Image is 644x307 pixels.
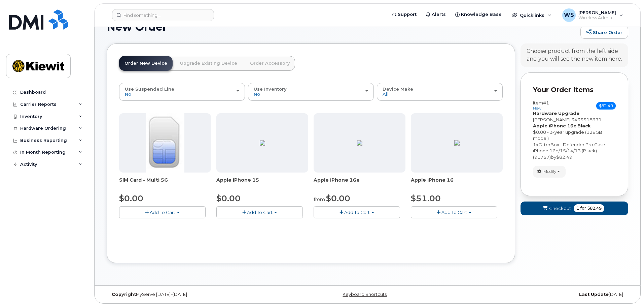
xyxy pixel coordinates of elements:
span: #1 [543,100,549,105]
span: [PERSON_NAME] [578,10,616,15]
span: Support [398,11,417,18]
div: Apple iPhone 16e [314,177,405,190]
span: Add To Cart [247,210,273,215]
button: Modify [533,166,566,178]
button: Checkout 1 for $82.49 [521,202,628,215]
small: from [314,196,325,203]
strong: Last Update [579,292,609,297]
span: $0.00 [119,193,143,203]
span: for [579,205,587,211]
strong: Hardware Upgrade [533,111,579,116]
span: Checkout [549,205,571,212]
img: 96FE4D95-2934-46F2-B57A-6FE1B9896579.png [260,140,265,146]
div: $0.00 - 3-year upgrade (128GB model) [533,129,616,142]
span: $82.49 [587,205,602,211]
span: Add To Cart [150,210,175,215]
button: Use Inventory No [248,83,374,100]
strong: Copyright [112,292,136,297]
img: BB80DA02-9C0E-4782-AB1B-B1D93CAC2204.png [357,140,362,146]
span: Add To Cart [441,210,467,215]
span: 1 [576,205,579,211]
a: Support [387,8,421,21]
a: Upgrade Existing Device [175,56,243,71]
button: Device Make All [377,83,503,100]
button: Add To Cart [314,206,400,218]
span: No [125,91,131,97]
div: Apple iPhone 15 [216,177,308,190]
iframe: Messenger Launcher [615,278,639,302]
img: 1AD8B381-DE28-42E7-8D9B-FF8D21CC6502.png [454,140,460,146]
span: Use Inventory [254,86,287,92]
input: Find something... [112,9,214,21]
strong: Apple iPhone 16e [533,123,576,128]
span: $51.00 [411,193,441,203]
span: $0.00 [326,193,350,203]
span: Alerts [432,11,446,18]
a: Order Accessory [245,56,295,71]
h1: New Order [107,21,577,33]
span: Quicklinks [520,12,544,18]
a: Alerts [421,8,451,21]
div: x by [533,142,616,160]
h3: Item [533,100,549,110]
span: WS [564,11,574,19]
p: Your Order Items [533,85,616,95]
button: Add To Cart [411,206,497,218]
button: Add To Cart [119,206,206,218]
span: [PERSON_NAME] [533,117,570,122]
span: OtterBox - Defender Pro Case iPhone 16e/15/14/13 (Black) (91757) [533,142,605,160]
span: All [383,91,389,97]
img: 00D627D4-43E9-49B7-A367-2C99342E128C.jpg [146,113,184,173]
span: Device Make [383,86,413,92]
div: Choose product from the left side and you will see the new item here. [527,48,622,63]
strong: Black [577,123,591,128]
span: Use Suspended Line [125,86,174,92]
div: Quicklinks [507,8,556,22]
span: Add To Cart [344,210,370,215]
a: Order New Device [119,56,173,71]
div: MyServe [DATE]–[DATE] [107,292,281,297]
div: Apple iPhone 16 [411,177,503,190]
span: $0.00 [216,193,241,203]
a: Share Order [580,26,628,39]
span: Modify [543,168,557,175]
a: Keyboard Shortcuts [343,292,387,297]
span: 3435518971 [571,117,602,122]
div: SIM Card - Multi 5G [119,177,211,190]
a: Knowledge Base [451,8,506,21]
span: No [254,91,260,97]
span: $82.49 [556,154,572,160]
button: Add To Cart [216,206,303,218]
span: Wireless Admin [578,15,616,21]
span: $82.49 [596,102,616,110]
span: 1 [533,142,536,147]
div: William Sansom [558,8,628,22]
span: Knowledge Base [461,11,502,18]
small: new [533,106,541,111]
div: [DATE] [454,292,628,297]
button: Use Suspended Line No [119,83,245,100]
